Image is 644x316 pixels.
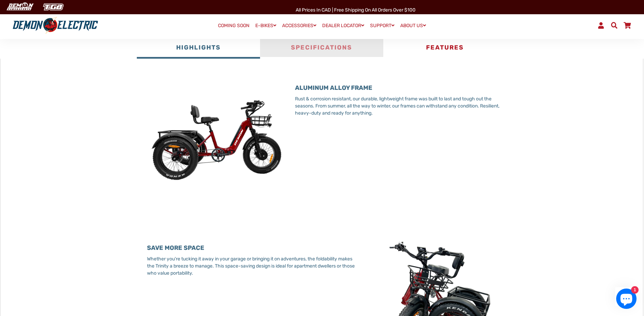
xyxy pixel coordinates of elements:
h3: SAVE MORE SPACE [147,244,359,252]
a: ABOUT US [398,21,428,31]
img: L2RTrenityd_cd251318-cc83-42ba-88ce-fb9282a14318.jpg [147,71,285,209]
p: Whether you're tucking it away in your garage or bringing it on adventures, the foldability makes... [147,255,359,277]
span: All Prices in CAD | Free shipping on all orders over $100 [296,7,416,13]
a: ACCESSORIES [280,21,319,31]
button: Specifications [260,38,383,59]
button: Features [383,38,507,59]
img: Demon Electric [3,1,36,13]
inbox-online-store-chat: Shopify online store chat [614,289,639,311]
a: E-BIKES [253,21,279,31]
a: DEALER LOCATOR [320,21,367,31]
a: SUPPORT [368,21,397,31]
img: TGB Canada [39,1,67,13]
img: Demon Electric logo [10,17,100,34]
p: Rust & corrosion resistant, our durable, lightweight frame was built to last and tough out the se... [295,95,507,117]
button: Highlights [137,38,260,59]
h3: ALUMINUM ALLOY FRAME [295,84,507,92]
a: COMING SOON [216,21,252,31]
